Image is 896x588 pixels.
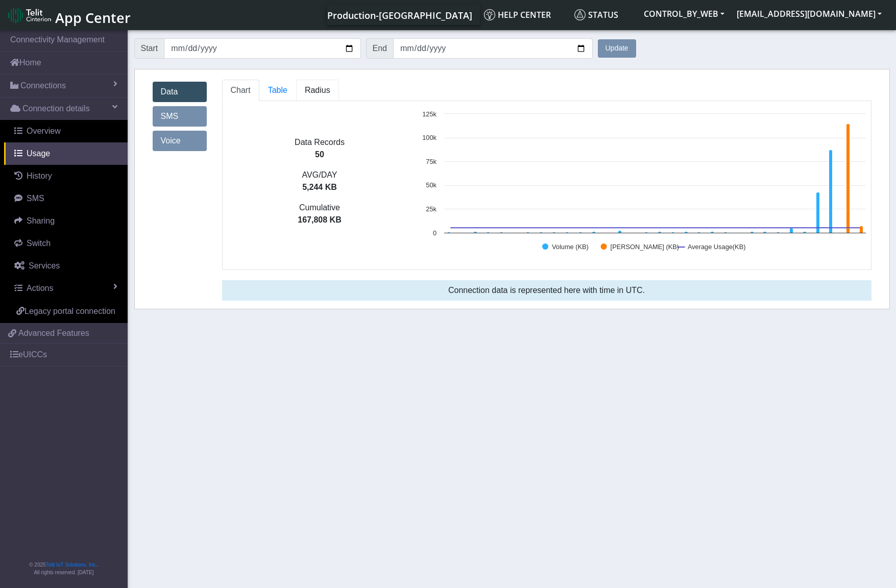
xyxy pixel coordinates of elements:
button: [EMAIL_ADDRESS][DOMAIN_NAME] [731,5,888,23]
text: 100k [422,134,437,141]
p: AVG/DAY [223,169,417,181]
span: History [27,171,52,180]
span: Switch [27,239,51,248]
a: Voice [153,131,207,151]
p: 5,244 KB [223,181,417,193]
ul: Tabs [222,80,871,101]
span: Radius [305,86,330,94]
text: 0 [432,229,436,237]
text: 25k [426,205,437,213]
a: Status [570,5,638,25]
a: Usage [4,142,128,165]
a: Actions [4,277,128,300]
text: 125k [422,110,437,118]
img: knowledge.svg [484,9,495,20]
span: Table [268,86,287,94]
text: 50k [426,181,437,189]
a: Overview [4,120,128,142]
span: Start [134,38,165,59]
a: SMS [4,187,128,210]
p: 50 [223,149,417,161]
p: Data Records [223,136,417,149]
span: Connections [20,80,66,92]
a: SMS [153,106,207,127]
a: Help center [480,5,570,25]
span: Actions [27,284,53,292]
button: CONTROL_BY_WEB [638,5,731,23]
span: Overview [27,127,61,135]
a: Telit IoT Solutions, Inc. [46,562,97,568]
a: Your current platform instance [327,5,472,25]
img: logo-telit-cinterion-gw-new.png [8,7,51,23]
text: Average Usage(KB) [687,243,745,251]
img: status.svg [574,9,586,20]
span: Status [574,9,618,20]
span: Legacy portal connection [25,307,115,315]
p: Cumulative [223,202,417,214]
span: Connection details [22,103,90,115]
a: History [4,165,128,187]
span: Advanced Features [18,327,89,339]
span: SMS [27,194,44,203]
a: Sharing [4,210,128,232]
span: Sharing [27,216,55,225]
span: Usage [27,149,50,158]
a: App Center [8,4,129,26]
span: Chart [231,86,251,94]
a: Data [153,82,207,102]
span: Help center [484,9,551,20]
a: Switch [4,232,128,255]
text: [PERSON_NAME] (KB) [610,243,679,251]
a: Services [4,255,128,277]
span: Production-[GEOGRAPHIC_DATA] [327,9,472,21]
div: Connection data is represented here with time in UTC. [222,280,871,301]
span: End [366,38,394,59]
span: Services [29,261,60,270]
button: Update [598,39,636,58]
text: Volume (KB) [552,243,589,251]
text: 75k [426,158,437,165]
p: 167,808 KB [223,214,417,226]
span: App Center [55,8,131,27]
